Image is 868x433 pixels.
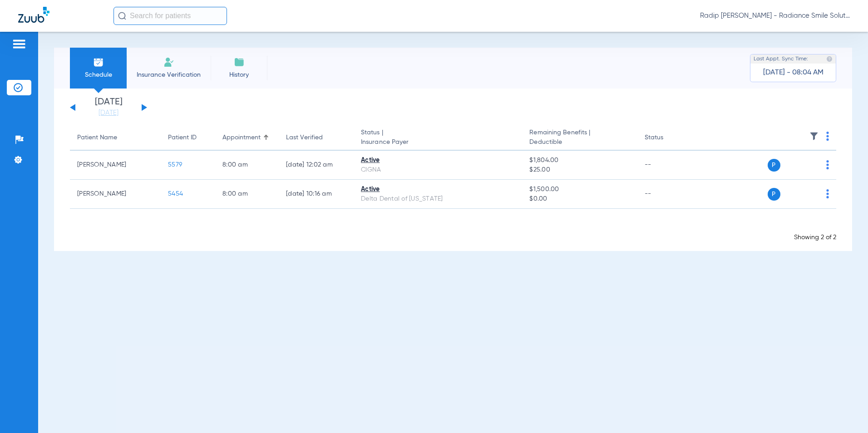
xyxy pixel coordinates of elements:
img: Schedule [93,57,104,68]
span: P [768,159,780,172]
div: Patient Name [77,133,117,143]
td: -- [637,180,699,209]
span: 5454 [168,191,183,197]
a: [DATE] [81,108,136,118]
div: Last Verified [286,133,323,143]
span: $1,804.00 [529,156,630,165]
span: [DATE] - 08:04 AM [763,68,824,77]
input: Search for patients [113,7,227,25]
div: Patient Name [77,133,153,143]
img: hamburger-icon [12,39,26,49]
img: group-dot-blue.svg [826,189,829,198]
div: Active [361,185,515,194]
span: Showing 2 of 2 [794,234,836,241]
td: 8:00 AM [215,180,279,209]
span: $1,500.00 [529,185,630,194]
img: History [234,57,245,68]
div: Patient ID [168,133,208,143]
span: History [217,70,261,79]
td: 8:00 AM [215,151,279,180]
iframe: Chat Widget [823,389,868,433]
td: [PERSON_NAME] [70,180,161,209]
td: [DATE] 10:16 AM [279,180,354,209]
span: Schedule [77,70,120,79]
img: Search Icon [118,12,126,20]
span: P [768,188,780,201]
img: Manual Insurance Verification [163,57,174,68]
div: Appointment [222,133,271,143]
li: [DATE] [81,98,136,118]
span: Radip [PERSON_NAME] - Radiance Smile Solutions [700,11,850,20]
img: group-dot-blue.svg [826,160,829,169]
div: Last Verified [286,133,346,143]
div: CIGNA [361,165,515,175]
div: Delta Dental of [US_STATE] [361,194,515,204]
span: Last Appt. Sync Time: [754,54,808,64]
img: filter.svg [809,132,819,141]
th: Status | [354,125,522,151]
img: Zuub Logo [18,7,49,23]
td: -- [637,151,699,180]
span: Insurance Payer [361,138,515,147]
img: last sync help info [826,56,833,62]
span: Insurance Verification [133,70,204,79]
div: Patient ID [168,133,197,143]
span: $25.00 [529,165,630,175]
td: [PERSON_NAME] [70,151,161,180]
th: Remaining Benefits | [522,125,637,151]
span: 5579 [168,162,182,168]
span: Deductible [529,138,630,147]
td: [DATE] 12:02 AM [279,151,354,180]
div: Active [361,156,515,165]
div: Appointment [222,133,261,143]
img: group-dot-blue.svg [826,132,829,141]
th: Status [637,125,699,151]
span: $0.00 [529,194,630,204]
